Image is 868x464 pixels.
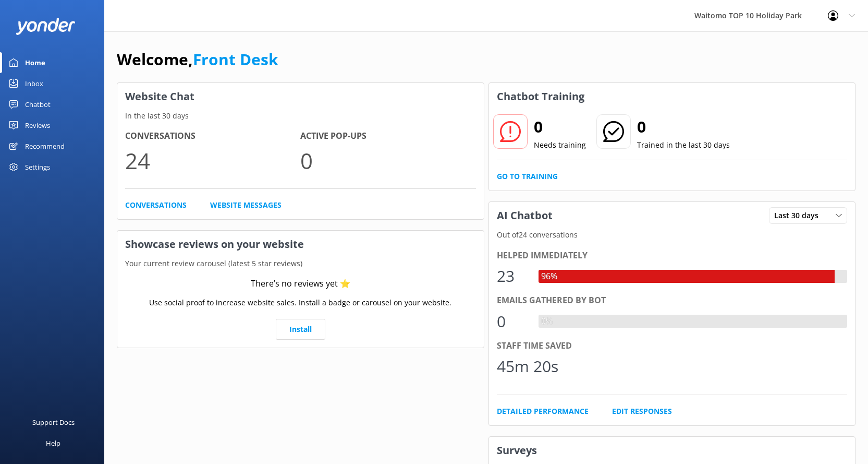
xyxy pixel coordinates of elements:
h1: Welcome, [117,47,278,72]
div: 45m 20s [497,354,558,379]
h4: Conversations [125,129,300,143]
h3: Website Chat [117,83,484,110]
a: Install [276,319,325,340]
div: 23 [497,264,528,289]
div: Recommend [25,136,65,157]
h3: Surveys [489,437,855,464]
p: 0 [300,143,475,178]
p: In the last 30 days [117,110,484,122]
a: Front Desk [193,49,278,70]
div: Helped immediately [497,249,848,263]
div: Settings [25,157,50,177]
h3: AI Chatbot [489,202,560,229]
div: Chatbot [25,94,51,115]
a: Edit Responses [612,406,672,417]
div: Support Docs [32,412,75,433]
img: yonder-white-logo.png [16,18,76,35]
div: 96% [539,270,560,283]
h2: 0 [534,114,586,139]
a: Detailed Performance [497,406,589,417]
p: Out of 24 conversations [489,229,855,241]
h4: Active Pop-ups [300,129,475,143]
div: Help [46,433,60,454]
div: 0% [539,315,555,328]
a: Conversations [125,199,187,211]
a: Go to Training [497,171,558,182]
p: Your current review carousel (latest 5 star reviews) [117,258,484,269]
div: There’s no reviews yet ⭐ [251,277,350,291]
p: Trained in the last 30 days [637,139,730,151]
p: Needs training [534,139,586,151]
h2: 0 [637,114,730,139]
div: Reviews [25,115,50,136]
h3: Chatbot Training [489,83,592,110]
p: 24 [125,143,300,178]
div: Home [25,52,45,73]
div: 0 [497,309,528,334]
h3: Showcase reviews on your website [117,231,484,258]
span: Last 30 days [774,210,825,221]
div: Staff time saved [497,339,848,353]
div: Emails gathered by bot [497,294,848,307]
div: Inbox [25,73,43,94]
a: Website Messages [210,199,282,211]
p: Use social proof to increase website sales. Install a badge or carousel on your website. [149,297,451,308]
